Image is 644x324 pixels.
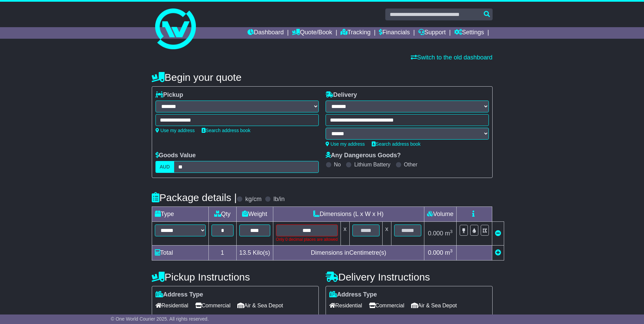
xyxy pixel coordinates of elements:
a: Use my address [326,141,365,147]
sup: 3 [450,248,453,253]
a: Switch to the old dashboard [411,54,492,61]
span: © One World Courier 2025. All rights reserved. [111,316,209,322]
div: Only 0 decimal places are allowed [276,236,338,242]
label: Pickup [155,91,183,99]
label: Address Type [329,291,377,299]
a: Search address book [372,141,421,147]
td: Kilo(s) [236,246,273,260]
a: Tracking [341,27,370,39]
span: 0.000 [428,249,443,256]
td: Total [152,246,208,260]
a: Settings [454,27,484,39]
label: Any Dangerous Goods? [326,152,401,159]
label: Goods Value [155,152,196,159]
span: m [445,249,453,256]
td: Qty [208,207,236,222]
sup: 3 [450,229,453,234]
span: Air & Sea Depot [411,300,457,311]
span: 13.5 [239,249,251,256]
label: kg/cm [245,196,261,203]
h4: Pickup Instructions [152,271,319,283]
a: Dashboard [247,27,284,39]
td: Dimensions in Centimetre(s) [273,246,424,260]
label: lb/in [273,196,284,203]
td: Weight [236,207,273,222]
h4: Package details | [152,192,237,203]
label: AUD [155,161,174,173]
td: x [382,222,391,246]
span: Commercial [195,300,231,311]
td: x [341,222,349,246]
label: Delivery [326,91,357,99]
span: Commercial [369,300,404,311]
label: No [334,161,341,168]
a: Financials [379,27,410,39]
span: 0.000 [428,230,443,237]
td: Dimensions (L x W x H) [273,207,424,222]
span: Residential [329,300,362,311]
span: m [445,230,453,237]
a: Remove this item [495,230,501,237]
label: Other [404,161,418,168]
td: Type [152,207,208,222]
label: Address Type [155,291,203,299]
a: Quote/Book [292,27,332,39]
label: Lithium Battery [354,161,390,168]
a: Support [418,27,446,39]
td: 1 [208,246,236,260]
h4: Begin your quote [152,72,493,83]
a: Use my address [155,128,195,133]
a: Add new item [495,249,501,256]
span: Residential [155,300,188,311]
h4: Delivery Instructions [326,271,493,283]
span: Air & Sea Depot [237,300,283,311]
a: Search address book [202,128,251,133]
td: Volume [424,207,456,222]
